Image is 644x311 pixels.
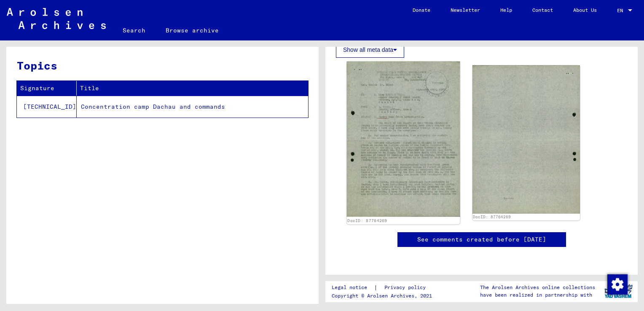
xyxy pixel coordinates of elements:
[77,96,308,118] td: Concentration camp Dachau and commands
[113,20,156,40] a: Search
[607,274,627,294] div: Change consent
[480,284,595,291] p: The Arolsen Archives online collections
[332,283,374,292] a: Legal notice
[347,218,387,223] a: DocID: 87764269
[17,81,77,96] th: Signature
[607,274,628,295] img: Change consent
[77,81,308,96] th: Title
[332,283,436,292] div: |
[480,291,595,299] p: have been realized in partnership with
[473,214,511,219] a: DocID: 87764269
[17,96,77,118] td: [TECHNICAL_ID]
[378,283,436,292] a: Privacy policy
[332,292,436,300] p: Copyright © Arolsen Archives, 2021
[417,235,546,244] a: See comments created before [DATE]
[603,281,634,302] img: yv_logo.png
[7,8,106,29] img: Arolsen_neg.svg
[336,42,404,58] button: Show all meta data
[347,62,460,217] img: 001.jpg
[617,8,626,13] span: EN
[472,65,580,213] img: 002.jpg
[17,57,308,74] h3: Topics
[156,20,229,40] a: Browse archive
